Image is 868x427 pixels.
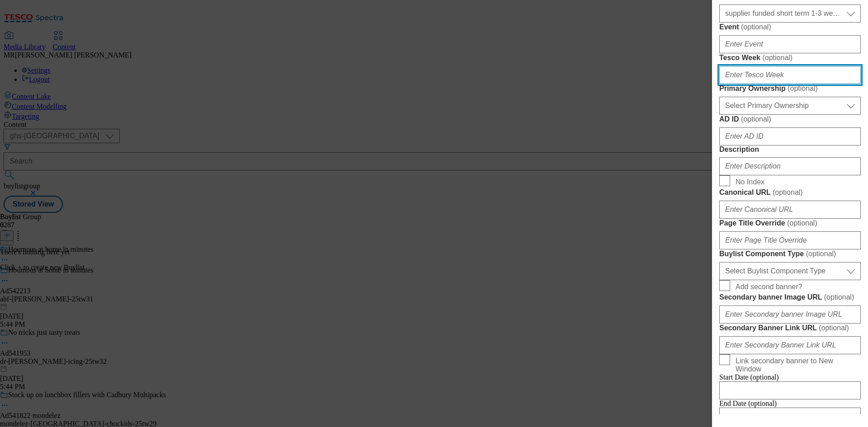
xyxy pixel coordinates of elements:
label: Tesco Week [719,53,861,62]
input: Enter Event [719,35,861,53]
label: AD ID [719,115,861,124]
input: Enter Canonical URL [719,201,861,219]
input: Enter Date [719,408,861,426]
label: Canonical URL [719,188,861,197]
input: Enter AD ID [719,127,861,145]
span: ( optional ) [787,219,817,227]
span: ( optional ) [788,84,818,92]
label: Description [719,145,861,154]
span: End Date (optional) [719,399,777,407]
span: ( optional ) [819,324,849,332]
label: Secondary Banner Link URL [719,324,861,333]
input: Enter Page Title Override [719,231,861,249]
input: Enter Date [719,381,861,399]
input: Enter Tesco Week [719,66,861,84]
span: ( optional ) [741,115,771,123]
label: Secondary banner Image URL [719,293,861,302]
label: Event [719,23,861,32]
label: Page Title Override [719,219,861,228]
span: ( optional ) [741,23,771,31]
input: Enter Secondary banner Image URL [719,305,861,324]
span: ( optional ) [824,293,854,301]
span: ( optional ) [806,250,836,258]
span: Add second banner? [736,283,802,291]
span: ( optional ) [773,188,803,196]
span: No Index [736,178,764,186]
label: Primary Ownership [719,84,861,93]
input: Enter Description [719,157,861,175]
span: ( optional ) [762,54,793,61]
span: Link secondary banner to New Window [736,357,857,373]
input: Enter Secondary Banner Link URL [719,336,861,354]
span: Start Date (optional) [719,373,779,381]
label: Buylist Component Type [719,249,861,258]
